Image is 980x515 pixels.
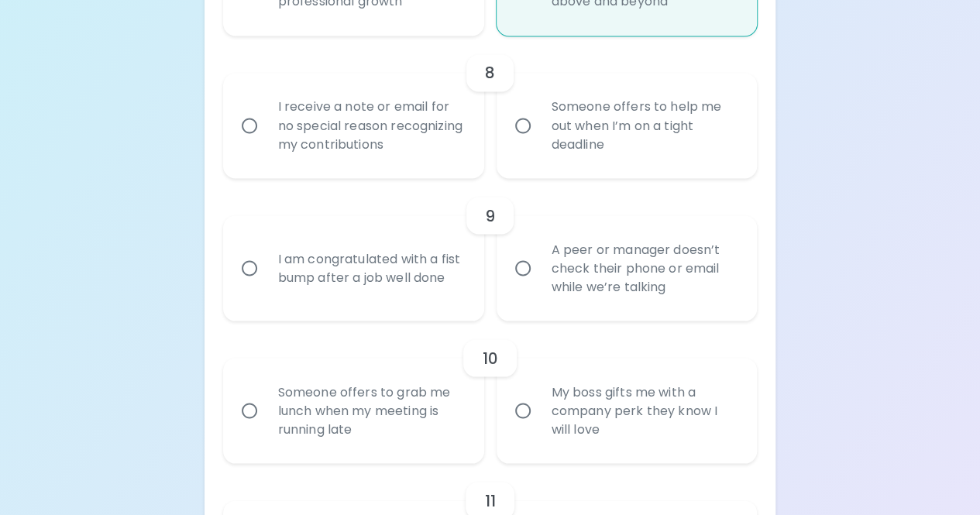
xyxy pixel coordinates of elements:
[485,60,495,85] h6: 8
[482,345,497,370] h6: 10
[539,221,749,314] div: A peer or manager doesn’t check their phone or email while we’re talking
[266,79,476,172] div: I receive a note or email for no special reason recognizing my contributions
[484,488,495,513] h6: 11
[485,203,495,228] h6: 9
[539,79,749,172] div: Someone offers to help me out when I’m on a tight deadline
[266,364,476,457] div: Someone offers to grab me lunch when my meeting is running late
[223,321,758,463] div: choice-group-check
[539,364,749,457] div: My boss gifts me with a company perk they know I will love
[266,231,476,305] div: I am congratulated with a fist bump after a job well done
[223,36,758,178] div: choice-group-check
[223,178,758,321] div: choice-group-check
